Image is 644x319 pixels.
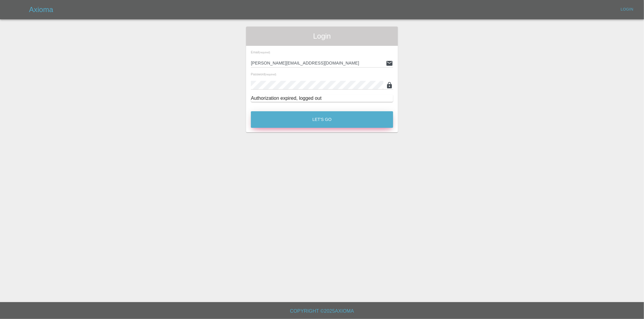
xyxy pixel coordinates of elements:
[617,5,637,14] a: Login
[251,95,393,102] div: Authorization expired, logged out
[265,73,276,76] small: (required)
[29,5,53,14] h5: Axioma
[5,307,639,315] h6: Copyright © 2025 Axioma
[251,111,393,128] button: Let's Go
[251,72,276,76] span: Password
[259,51,270,54] small: (required)
[251,31,393,41] span: Login
[251,50,270,54] span: Email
